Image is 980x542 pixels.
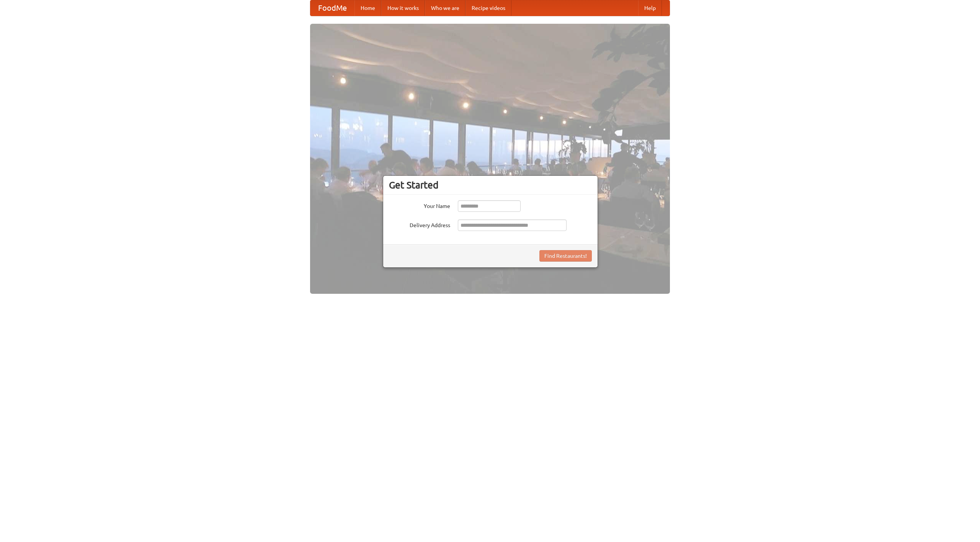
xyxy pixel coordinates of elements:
h3: Get Started [389,179,592,191]
a: How it works [381,0,425,16]
a: Home [354,0,381,16]
label: Delivery Address [389,219,450,229]
button: Find Restaurants! [539,250,592,262]
a: Help [638,0,662,16]
label: Your Name [389,200,450,210]
a: Recipe videos [465,0,511,16]
a: Who we are [425,0,465,16]
a: FoodMe [310,0,354,16]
